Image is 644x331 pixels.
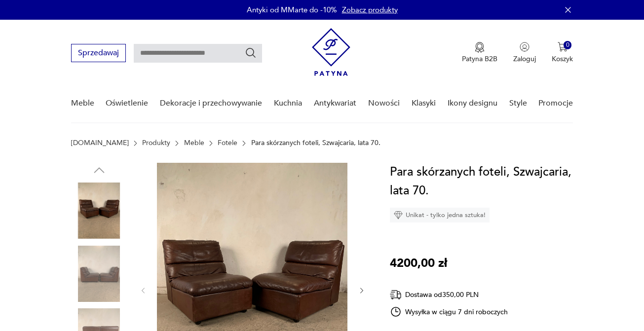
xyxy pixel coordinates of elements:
[71,50,126,57] a: Sprzedawaj
[513,54,536,64] p: Zaloguj
[218,139,237,147] a: Fotele
[513,42,536,64] button: Zaloguj
[251,139,380,147] p: Para skórzanych foteli, Szwajcaria, lata 70.
[106,84,148,122] a: Oświetlenie
[247,5,337,15] p: Antyki od MMarte do -10%
[475,42,485,53] img: Ikona medalu
[390,289,402,301] img: Ikona dostawy
[390,208,490,222] div: Unikat - tylko jedna sztuka!
[520,42,530,52] img: Ikonka użytkownika
[462,54,497,64] p: Patyna B2B
[448,84,497,122] a: Ikony designu
[390,306,508,318] div: Wysyłka w ciągu 7 dni roboczych
[71,139,129,147] a: [DOMAIN_NAME]
[390,254,447,273] p: 4200,00 zł
[564,41,572,49] div: 0
[274,84,302,122] a: Kuchnia
[312,28,350,76] img: Patyna - sklep z meblami i dekoracjami vintage
[184,139,204,147] a: Meble
[394,211,403,220] img: Ikona diamentu
[509,84,527,122] a: Style
[314,84,356,122] a: Antykwariat
[412,84,436,122] a: Klasyki
[71,84,94,122] a: Meble
[552,54,573,64] p: Koszyk
[71,44,126,62] button: Sprzedawaj
[538,84,573,122] a: Promocje
[558,42,568,52] img: Ikona koszyka
[71,183,127,239] img: Zdjęcie produktu Para skórzanych foteli, Szwajcaria, lata 70.
[71,246,127,302] img: Zdjęcie produktu Para skórzanych foteli, Szwajcaria, lata 70.
[160,84,262,122] a: Dekoracje i przechowywanie
[368,84,400,122] a: Nowości
[342,5,398,15] a: Zobacz produkty
[142,139,170,147] a: Produkty
[462,42,497,64] a: Ikona medaluPatyna B2B
[462,42,497,64] button: Patyna B2B
[390,289,508,301] div: Dostawa od 350,00 PLN
[552,42,573,64] button: 0Koszyk
[390,163,591,200] h1: Para skórzanych foteli, Szwajcaria, lata 70.
[245,47,257,59] button: Szukaj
